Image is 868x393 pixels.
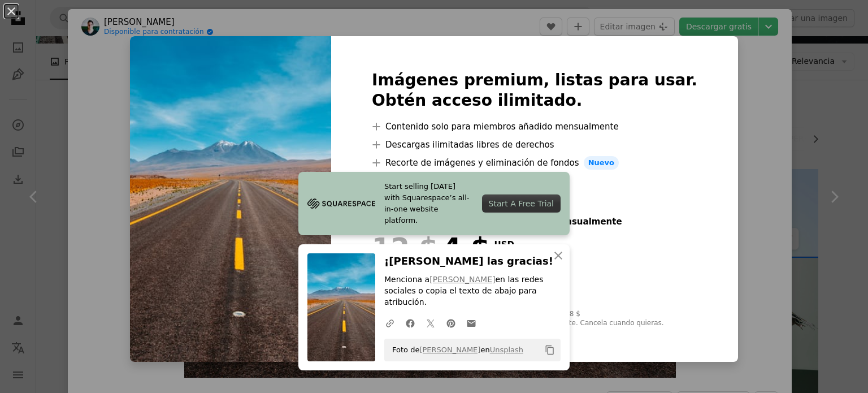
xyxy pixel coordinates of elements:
h2: Imágenes premium, listas para usar. Obtén acceso ilimitado. [372,70,697,111]
a: Start selling [DATE] with Squarespace’s all-in-one website platform.Start A Free Trial [298,172,570,235]
span: Start selling [DATE] with Squarespace’s all-in-one website platform. [384,181,473,226]
li: Descargas ilimitadas libres de derechos [372,138,697,152]
span: Nuevo [584,156,619,170]
a: Comparte en Facebook [400,312,420,334]
a: Comparte en Pinterest [441,312,461,334]
span: Foto de en [387,341,523,359]
a: Unsplash [490,346,523,354]
li: Recorte de imágenes y eliminación de fondos [372,156,697,170]
a: Comparte por correo electrónico [461,312,481,334]
a: [PERSON_NAME] [419,346,480,354]
img: photo-1494783367193-149034c05e8f [130,36,331,362]
div: mensualmente [552,215,622,228]
img: file-1705255347840-230a6ab5bca9image [307,195,375,212]
button: Copiar al portapapeles [540,340,559,360]
p: Menciona a en las redes sociales o copia el texto de abajo para atribución. [384,274,561,308]
h3: ¡[PERSON_NAME] las gracias! [384,253,561,270]
li: Contenido solo para miembros añadido mensualmente [372,120,697,133]
div: Start A Free Trial [482,195,561,213]
a: Comparte en Twitter [420,312,441,334]
a: [PERSON_NAME] [429,275,495,284]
